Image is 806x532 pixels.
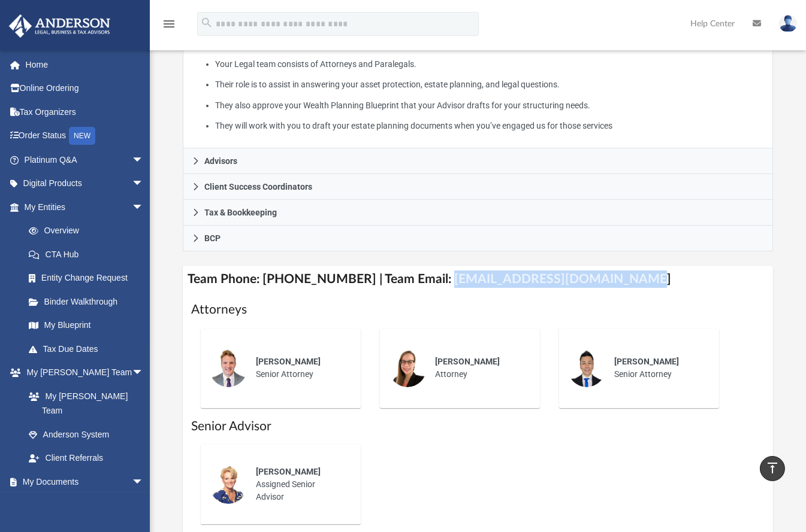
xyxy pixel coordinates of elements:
[132,148,156,172] span: arrow_drop_down
[17,446,156,470] a: Client Referrals
[247,347,352,389] div: Senior Attorney
[209,349,247,387] img: thumbnail
[183,174,774,200] a: Client Success Coordinators
[209,466,247,504] img: thumbnail
[388,349,427,387] img: thumbnail
[8,148,162,172] a: Platinum Q&Aarrow_drop_down
[17,266,162,290] a: Entity Change Request
[256,357,321,366] span: [PERSON_NAME]
[183,28,774,149] div: Attorneys & Paralegals
[247,457,352,512] div: Assigned Senior Advisor
[162,23,176,31] a: menu
[8,361,156,385] a: My [PERSON_NAME] Teamarrow_drop_down
[8,124,162,148] a: Order StatusNEW
[779,15,797,32] img: User Pic
[760,456,785,481] a: vertical_align_top
[183,226,774,251] a: BCP
[8,172,162,196] a: Digital Productsarrow_drop_down
[8,195,162,219] a: My Entitiesarrow_drop_down
[132,361,156,385] span: arrow_drop_down
[200,16,213,29] i: search
[215,57,764,72] li: Your Legal team consists of Attorneys and Paralegals.
[5,14,114,38] img: Anderson Advisors Platinum Portal
[17,242,162,266] a: CTA Hub
[8,53,162,77] a: Home
[204,208,277,217] span: Tax & Bookkeeping
[17,290,162,314] a: Binder Walkthrough
[17,314,156,338] a: My Blueprint
[614,357,679,366] span: [PERSON_NAME]
[435,357,500,366] span: [PERSON_NAME]
[69,127,95,145] div: NEW
[132,470,156,494] span: arrow_drop_down
[183,266,774,293] h4: Team Phone: [PHONE_NUMBER] | Team Email: [EMAIL_ADDRESS][DOMAIN_NAME]
[8,77,162,101] a: Online Ordering
[17,422,156,446] a: Anderson System
[132,195,156,220] span: arrow_drop_down
[427,347,532,389] div: Attorney
[204,157,237,165] span: Advisors
[204,183,312,191] span: Client Success Coordinators
[606,347,711,389] div: Senior Attorney
[8,470,156,494] a: My Documentsarrow_drop_down
[256,467,321,476] span: [PERSON_NAME]
[183,148,774,174] a: Advisors
[17,219,162,243] a: Overview
[17,384,150,422] a: My [PERSON_NAME] Team
[215,77,764,92] li: Their role is to assist in answering your asset protection, estate planning, and legal questions.
[162,17,176,31] i: menu
[183,200,774,226] a: Tax & Bookkeeping
[192,36,765,133] p: What My Attorneys & Paralegals Do:
[765,461,780,475] i: vertical_align_top
[132,172,156,196] span: arrow_drop_down
[567,349,606,387] img: thumbnail
[17,337,162,361] a: Tax Due Dates
[215,98,764,113] li: They also approve your Wealth Planning Blueprint that your Advisor drafts for your structuring ne...
[191,418,765,435] h1: Senior Advisor
[191,301,765,318] h1: Attorneys
[215,118,764,133] li: They will work with you to draft your estate planning documents when you’ve engaged us for those ...
[204,234,221,242] span: BCP
[8,100,162,124] a: Tax Organizers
